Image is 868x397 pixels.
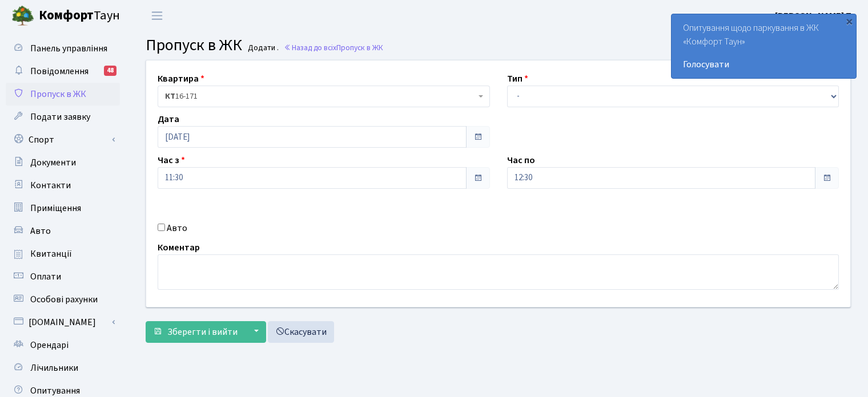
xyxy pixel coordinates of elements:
[158,72,204,86] label: Квартира
[6,334,120,357] a: Орендарі
[6,197,120,220] a: Приміщення
[146,34,242,56] span: Пропуск в ЖК
[11,5,34,27] img: logo.png
[843,15,855,27] div: ×
[6,265,120,288] a: Оплати
[6,60,120,83] a: Повідомлення48
[6,220,120,242] a: Авто
[165,91,476,102] span: <b>КТ</b>&nbsp;&nbsp;&nbsp;&nbsp;16-171
[246,43,279,53] small: Додати .
[30,270,61,283] span: Оплати
[30,339,69,351] span: Орендарі
[146,321,245,343] button: Зберегти і вийти
[30,179,71,192] span: Контакти
[30,88,86,100] span: Пропуск в ЖК
[30,293,98,306] span: Особові рахунки
[30,202,81,214] span: Приміщення
[158,241,200,254] label: Коментар
[158,112,179,126] label: Дата
[39,6,94,25] b: Комфорт
[165,91,175,102] b: КТ
[6,83,120,106] a: Пропуск в ЖК
[143,6,171,25] button: Переключити навігацію
[30,384,80,397] span: Опитування
[30,65,89,78] span: Повідомлення
[507,153,535,167] label: Час по
[6,288,120,311] a: Особові рахунки
[6,37,120,60] a: Панель управління
[6,151,120,174] a: Документи
[167,221,187,235] label: Авто
[167,326,238,338] span: Зберегти і вийти
[284,42,383,53] a: Назад до всіхПропуск в ЖК
[6,242,120,265] a: Квитанції
[30,111,90,123] span: Подати заявку
[39,6,120,26] span: Таун
[104,66,116,76] div: 48
[268,321,334,343] a: Скасувати
[30,225,51,237] span: Авто
[683,58,845,71] a: Голосувати
[30,42,107,55] span: Панель управління
[336,42,383,53] span: Пропуск в ЖК
[672,14,856,78] div: Опитування щодо паркування в ЖК «Комфорт Таун»
[158,153,185,167] label: Час з
[158,86,490,107] span: <b>КТ</b>&nbsp;&nbsp;&nbsp;&nbsp;16-171
[30,248,72,260] span: Квитанції
[6,106,120,128] a: Подати заявку
[507,72,528,86] label: Тип
[775,10,854,22] b: [PERSON_NAME] П.
[30,362,78,374] span: Лічильники
[30,156,76,169] span: Документи
[6,128,120,151] a: Спорт
[6,311,120,334] a: [DOMAIN_NAME]
[6,174,120,197] a: Контакти
[6,357,120,379] a: Лічильники
[775,9,854,23] a: [PERSON_NAME] П.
